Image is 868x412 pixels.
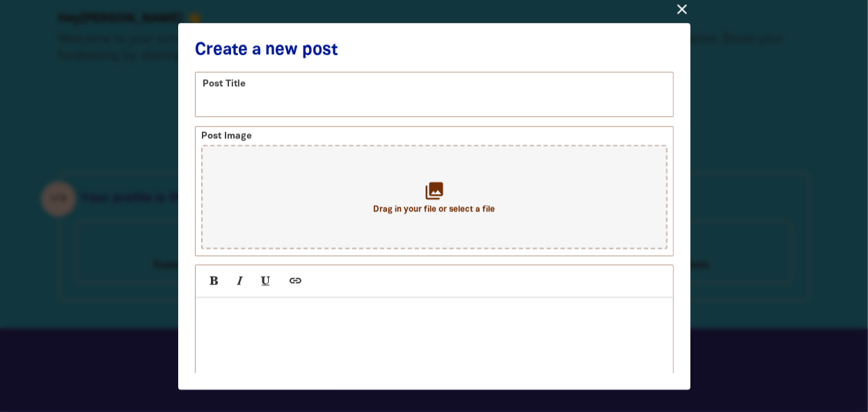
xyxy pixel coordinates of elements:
[203,270,226,291] button: Bold (CTRL+B)
[254,270,278,291] button: Underline (CTRL+U)
[195,39,674,60] h3: Create a new post
[424,180,445,201] i: collections
[373,205,495,214] span: Drag in your file or select a file
[283,270,307,291] button: Link (CTRL+K)
[228,270,252,291] button: Italic (CTRL+I)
